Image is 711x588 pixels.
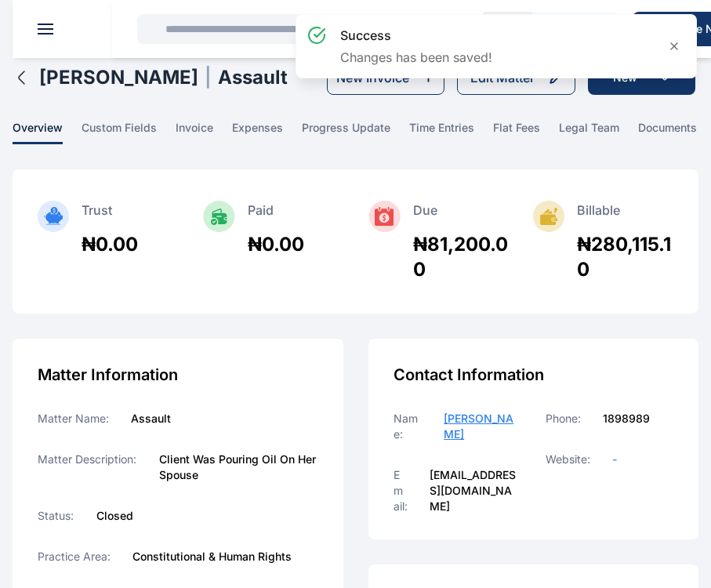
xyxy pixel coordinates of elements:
span: time entries [409,120,474,144]
div: Due [413,201,509,232]
label: Closed [96,508,133,524]
label: Practice Area: [38,549,111,564]
h3: success [340,26,492,45]
div: ₦0.00 [248,232,304,257]
a: [PERSON_NAME] [444,411,521,442]
label: Constitutional & Human Rights [132,549,292,564]
a: - [612,452,617,467]
label: Client Was Pouring Oil On Her Spouse [159,452,318,483]
span: custom fields [82,120,157,144]
p: Changes has been saved! [340,48,492,67]
a: legal team [559,120,638,144]
span: documents [638,120,697,144]
label: Website: [546,452,590,467]
a: progress update [302,120,409,144]
div: Contact Information [394,364,674,386]
div: Matter Information [38,364,318,386]
label: Assault [131,411,171,426]
a: invoice [176,120,232,144]
label: 1898989 [603,411,650,426]
span: | [205,65,212,90]
div: Paid [248,201,304,232]
h1: Assault [218,65,288,90]
div: ₦0.00 [82,232,138,257]
span: overview [13,120,63,144]
span: invoice [176,120,213,144]
div: ₦81,200.00 [413,232,509,282]
a: overview [13,120,82,144]
a: time entries [409,120,493,144]
span: flat fees [493,120,540,144]
div: Billable [577,201,673,232]
span: [PERSON_NAME] [444,412,513,441]
h1: [PERSON_NAME] [39,65,198,90]
label: Matter Name: [38,411,109,426]
a: flat fees [493,120,559,144]
label: Phone: [546,411,581,426]
span: progress update [302,120,390,144]
span: legal team [559,120,619,144]
a: expenses [232,120,302,144]
span: expenses [232,120,283,144]
label: Email: [394,467,408,514]
label: Name: [394,411,423,442]
a: custom fields [82,120,176,144]
div: Trust [82,201,138,232]
label: Matter Description: [38,452,137,483]
label: [EMAIL_ADDRESS][DOMAIN_NAME] [430,467,521,514]
label: Status: [38,508,74,524]
div: ₦280,115.10 [577,232,673,282]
